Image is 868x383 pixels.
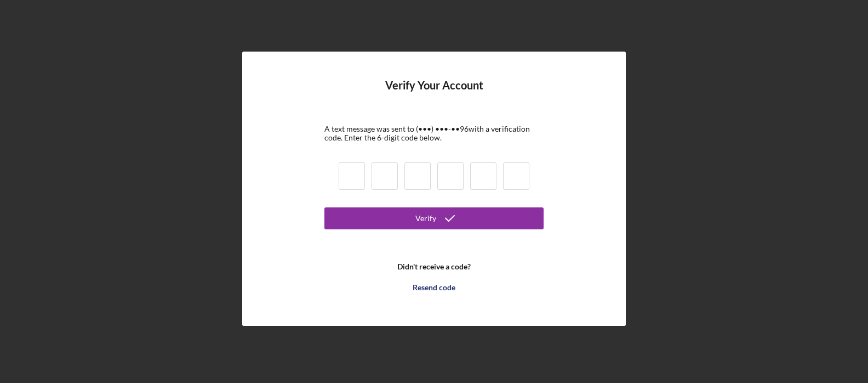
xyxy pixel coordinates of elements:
[397,262,471,271] b: Didn't receive a code?
[413,277,455,298] div: Resend code
[415,207,436,229] div: Verify
[324,277,544,298] button: Resend code
[385,79,483,108] h4: Verify Your Account
[324,207,544,229] button: Verify
[324,125,544,142] div: A text message was sent to (•••) •••-•• 96 with a verification code. Enter the 6-digit code below.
